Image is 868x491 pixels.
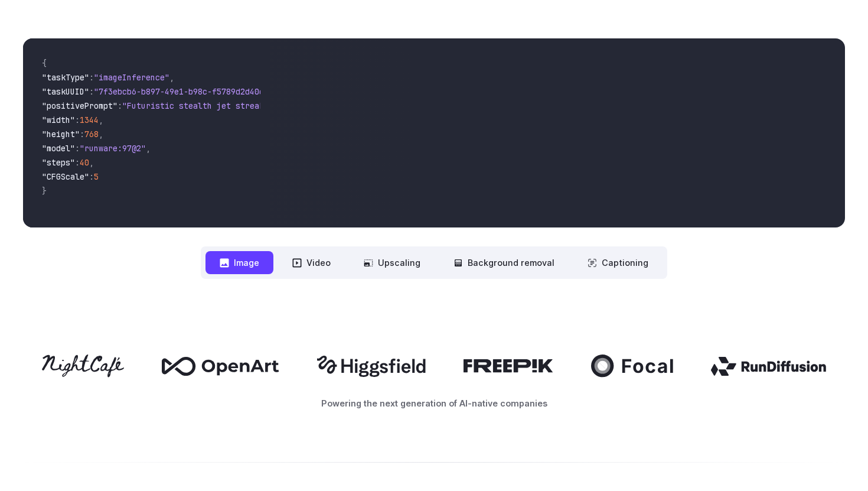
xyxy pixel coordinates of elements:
span: , [146,143,151,154]
span: : [89,86,94,97]
span: : [75,115,80,125]
span: , [99,115,103,125]
span: : [89,171,94,182]
span: "model" [42,143,75,154]
button: Background removal [439,251,569,274]
span: : [118,100,122,111]
span: "imageInference" [94,72,169,83]
span: , [169,72,174,83]
span: "runware:97@2" [80,143,146,154]
span: "height" [42,129,80,139]
button: Captioning [573,251,663,274]
span: "width" [42,115,75,125]
p: Powering the next generation of AI-native companies [23,396,845,410]
span: "taskUUID" [42,86,89,97]
span: 5 [94,171,99,182]
span: { [42,58,47,69]
span: , [99,129,103,139]
button: Image [205,251,273,274]
span: 40 [80,157,89,168]
span: : [80,129,84,139]
span: 768 [84,129,99,139]
span: , [89,157,94,168]
span: "Futuristic stealth jet streaking through a neon-lit cityscape with glowing purple exhaust" [122,100,552,111]
span: "CFGScale" [42,171,89,182]
span: : [75,157,80,168]
span: "7f3ebcb6-b897-49e1-b98c-f5789d2d40d7" [94,86,273,97]
span: "steps" [42,157,75,168]
span: : [89,72,94,83]
button: Upscaling [350,251,435,274]
span: "positivePrompt" [42,100,118,111]
span: 1344 [80,115,99,125]
span: : [75,143,80,154]
span: } [42,186,47,196]
button: Video [278,251,345,274]
span: "taskType" [42,72,89,83]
